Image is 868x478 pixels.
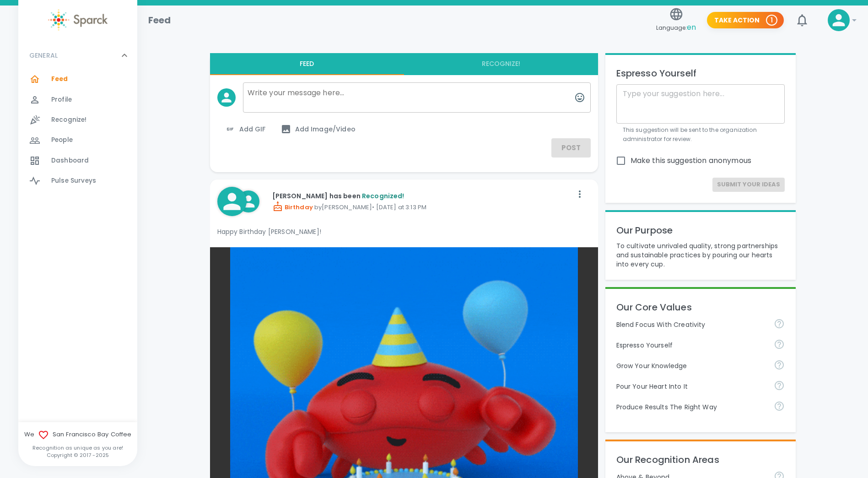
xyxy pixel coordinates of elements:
div: GENERAL [18,69,137,195]
a: People [18,130,137,150]
p: Copyright © 2017 - 2025 [18,451,137,459]
svg: Follow your curiosity and learn together [774,359,785,370]
p: by [PERSON_NAME] • [DATE] at 3:13 PM [272,201,572,212]
span: Dashboard [51,156,89,165]
a: Recognize! [18,110,137,130]
span: en [687,22,696,33]
p: Recognition as unique as you are! [18,444,137,451]
p: Produce Results The Right Way [616,402,766,412]
button: Language:en [652,4,700,37]
button: Recognize! [404,53,598,75]
img: Sparck logo [48,9,108,31]
span: Add GIF [225,124,266,135]
p: To cultivate unrivaled quality, strong partnerships and sustainable practices by pouring our hear... [616,241,785,269]
p: Espresso Yourself [616,66,785,81]
span: Birthday [272,203,313,212]
p: Our Purpose [616,223,785,238]
svg: Share your voice and your ideas [774,339,785,350]
span: Add Image/Video [280,124,356,135]
p: Our Core Values [616,300,785,315]
p: Happy Birthday [PERSON_NAME]! [217,227,591,236]
a: Feed [18,69,137,89]
div: interaction tabs [210,53,598,75]
span: People [51,136,73,145]
p: Blend Focus With Creativity [616,320,766,329]
a: Pulse Surveys [18,171,137,191]
p: Espresso Yourself [616,341,766,350]
p: This suggestion will be sent to the organization administrator for review. [623,125,778,144]
p: GENERAL [29,51,58,60]
button: Take Action 1 [707,12,784,29]
h1: Feed [148,13,171,27]
svg: Come to work to make a difference in your own way [774,380,785,391]
svg: Achieve goals today and innovate for tomorrow [774,318,785,329]
a: Sparck logo [18,9,137,31]
span: We San Francisco Bay Coffee [18,429,137,440]
a: Profile [18,90,137,110]
span: Make this suggestion anonymous [631,155,752,166]
span: Pulse Surveys [51,176,96,185]
p: Our Recognition Areas [616,452,785,467]
div: GENERAL [18,42,137,69]
p: [PERSON_NAME] has been [272,191,572,201]
svg: Find success working together and doing the right thing [774,401,785,412]
p: Grow Your Knowledge [616,361,766,370]
p: Pour Your Heart Into It [616,382,766,391]
span: Language: [656,22,696,34]
p: 1 [771,16,773,25]
button: Feed [210,53,404,75]
span: Recognize! [51,115,87,125]
span: Profile [51,95,72,104]
span: Recognized! [362,191,404,201]
a: Dashboard [18,151,137,171]
span: Feed [51,75,68,84]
